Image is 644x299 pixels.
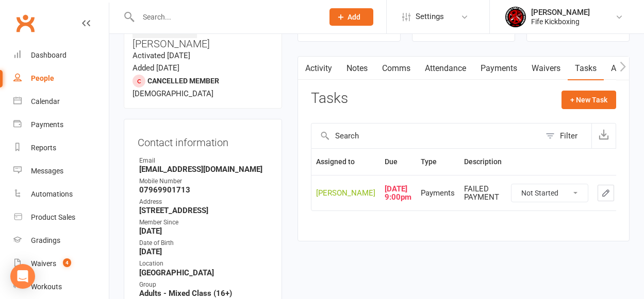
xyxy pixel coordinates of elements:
[139,280,268,290] div: Group
[316,189,375,198] div: [PERSON_NAME]
[31,259,56,268] div: Waivers
[31,120,63,129] div: Payments
[133,51,190,60] time: Activated [DATE]
[339,57,375,80] a: Notes
[418,57,473,80] a: Attendance
[13,206,109,229] a: Product Sales
[133,63,179,73] time: Added [DATE]
[540,124,591,148] button: Filter
[531,17,590,26] div: Fife Kickboxing
[139,156,268,166] div: Email
[31,167,63,175] div: Messages
[31,213,75,221] div: Product Sales
[31,190,73,198] div: Automations
[139,197,268,207] div: Address
[139,218,268,227] div: Member Since
[13,136,109,160] a: Reports
[13,113,109,136] a: Payments
[12,10,38,36] a: Clubworx
[416,5,444,28] span: Settings
[524,57,568,80] a: Waivers
[10,264,35,289] div: Open Intercom Messenger
[459,149,506,175] th: Description
[13,252,109,275] a: Waivers 4
[63,258,71,267] span: 4
[31,97,60,105] div: Calendar
[139,247,268,256] strong: [DATE]
[560,130,577,142] div: Filter
[31,144,56,152] div: Reports
[147,77,219,85] span: Cancelled member
[31,74,54,82] div: People
[329,8,373,26] button: Add
[562,91,616,109] button: + New Task
[139,185,268,195] strong: 07969901713
[421,189,455,198] div: Payments
[311,124,540,148] input: Search
[139,177,268,186] div: Mobile Number
[531,8,590,17] div: [PERSON_NAME]
[464,185,502,202] div: FAILED PAYMENT
[139,165,268,174] strong: [EMAIL_ADDRESS][DOMAIN_NAME]
[416,149,459,175] th: Type
[311,91,348,107] h3: Tasks
[133,89,213,98] span: [DEMOGRAPHIC_DATA]
[375,57,418,80] a: Comms
[473,57,524,80] a: Payments
[298,57,339,80] a: Activity
[568,57,604,80] a: Tasks
[31,236,60,244] div: Gradings
[505,7,526,27] img: thumb_image1552605535.png
[348,13,360,21] span: Add
[311,149,380,175] th: Assigned to
[138,133,268,148] h3: Contact information
[31,283,62,291] div: Workouts
[13,160,109,183] a: Messages
[31,51,67,59] div: Dashboard
[380,149,416,175] th: Due
[13,229,109,252] a: Gradings
[13,90,109,113] a: Calendar
[139,206,268,215] strong: [STREET_ADDRESS]
[139,268,268,277] strong: [GEOGRAPHIC_DATA]
[139,259,268,269] div: Location
[13,44,109,67] a: Dashboard
[13,183,109,206] a: Automations
[139,238,268,248] div: Date of Birth
[13,275,109,298] a: Workouts
[13,67,109,90] a: People
[139,289,268,298] strong: Adults - Mixed Class (16+)
[135,10,316,24] input: Search...
[139,226,268,236] strong: [DATE]
[385,185,411,202] div: [DATE] 9:00pm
